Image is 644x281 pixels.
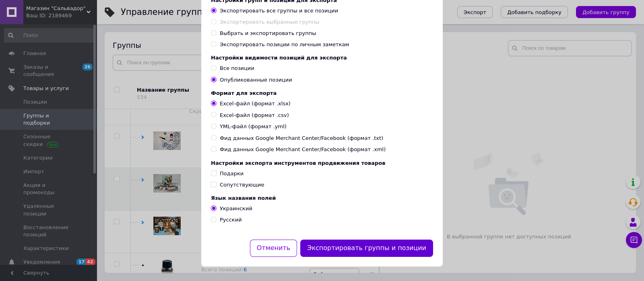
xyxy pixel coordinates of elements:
[220,8,338,14] span: Экспортировать все группы и все позиции
[250,240,297,257] button: Отменить
[220,123,287,130] span: YML-файл (формат .yml)
[220,77,292,83] span: Опубликованные позиции
[220,205,252,211] span: Украинский
[220,30,316,36] span: Выбрать и экспортировать группы
[220,170,244,177] div: Подарки
[220,100,291,107] span: Excel-файл (формат .xlsx)
[220,135,383,142] span: Фид данных Google Merchant Center/Facebook (формат .txt)
[220,181,264,189] div: Сопутствующие
[220,112,289,119] span: Excel-файл (формат .csv)
[211,90,433,96] div: Формат для экспорта
[211,55,433,61] div: Настройки видимости позиций для экспорта
[220,146,386,153] span: Фид данных Google Merchant Center/Facebook (формат .xml)
[211,195,433,201] div: Язык названия полей
[220,217,242,223] span: Русский
[300,240,433,257] button: Экспортировать группы и позиции
[220,19,320,25] span: Экспортировать выбранные группы
[220,41,349,47] span: Экспортировать позиции по личным заметкам
[220,65,254,71] span: Все позиции
[211,160,433,166] div: Настройки экспорта инструментов продвижения товаров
